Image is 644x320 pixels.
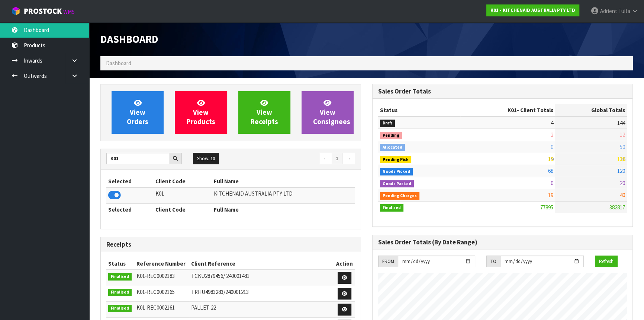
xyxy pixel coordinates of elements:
[212,187,355,203] td: KITCHENAID AUSTRALIA PTY LTD
[540,204,553,211] span: 77895
[378,256,398,267] div: FROM
[378,88,627,95] h3: Sales Order Totals
[238,91,290,134] a: ViewReceipts
[187,98,215,126] span: View Products
[617,119,625,126] span: 144
[106,153,169,164] input: Search clients
[106,175,154,187] th: Selected
[191,272,249,279] span: TCKU2879456/ 240001481
[490,7,575,13] strong: K01 - KITCHENAID AUSTRALIA PTY LTD
[486,256,500,267] div: TO
[617,155,625,162] span: 136
[551,143,553,151] span: 0
[154,203,212,215] th: Client Code
[551,119,553,126] span: 4
[134,258,189,270] th: Reference Number
[251,98,278,126] span: View Receipts
[108,273,132,281] span: Finalised
[620,180,625,187] span: 20
[11,6,20,16] img: cube-alt.png
[378,239,627,246] h3: Sales Order Totals (By Date Range)
[380,156,411,164] span: Pending Pick
[620,143,625,151] span: 50
[378,104,460,116] th: Status
[189,258,334,270] th: Client Reference
[108,305,132,312] span: Finalised
[620,191,625,199] span: 40
[334,258,355,270] th: Action
[380,180,414,188] span: Goods Packed
[212,203,355,215] th: Full Name
[106,60,131,67] span: Dashboard
[191,304,216,311] span: PALLET-22
[548,191,553,199] span: 19
[618,7,630,15] span: Tuita
[332,153,342,165] a: 1
[555,104,627,116] th: Global Totals
[595,256,618,267] button: Refresh
[106,203,154,215] th: Selected
[212,175,355,187] th: Full Name
[112,91,164,134] a: ViewOrders
[136,288,174,295] span: K01-REC0002165
[609,204,625,211] span: 382817
[319,153,332,165] a: ←
[548,167,553,174] span: 68
[136,272,174,279] span: K01-REC0002183
[551,180,553,187] span: 0
[154,175,212,187] th: Client Code
[460,104,555,116] th: - Client Totals
[380,120,395,127] span: Draft
[236,153,355,166] nav: Page navigation
[342,153,355,165] a: →
[380,132,402,139] span: Pending
[127,98,148,126] span: View Orders
[313,98,350,126] span: View Consignees
[551,131,553,138] span: 2
[380,192,419,200] span: Pending Charges
[380,204,403,212] span: Finalised
[106,241,355,248] h3: Receipts
[63,8,75,15] small: WMS
[380,168,413,175] span: Goods Picked
[548,155,553,162] span: 19
[108,289,132,296] span: Finalised
[106,258,134,270] th: Status
[508,107,517,114] span: K01
[620,131,625,138] span: 12
[600,7,617,15] span: Adrient
[302,91,354,134] a: ViewConsignees
[193,153,219,165] button: Show: 10
[175,91,227,134] a: ViewProducts
[617,167,625,174] span: 120
[100,32,158,46] span: Dashboard
[24,6,62,16] span: ProStock
[486,4,579,16] a: K01 - KITCHENAID AUSTRALIA PTY LTD
[136,304,174,311] span: K01-REC0002161
[191,288,249,295] span: TRHU4983283/240001213
[380,144,405,151] span: Allocated
[154,187,212,203] td: K01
